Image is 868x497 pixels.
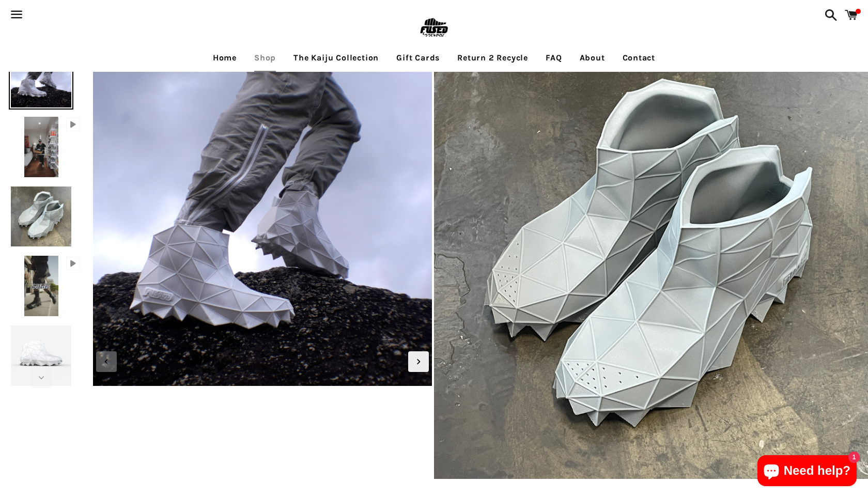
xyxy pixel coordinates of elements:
a: Home [205,45,244,71]
a: The Kaiju Collection [286,45,386,71]
a: Shop [246,45,284,71]
img: [3D printed Shoes] - lightweight custom 3dprinted shoes sneakers sandals fused footwear [9,45,73,110]
img: [3D printed Shoes] - lightweight custom 3dprinted shoes sneakers sandals fused footwear [9,184,73,249]
img: [3D printed Shoes] - lightweight custom 3dprinted shoes sneakers sandals fused footwear [9,323,73,388]
a: FAQ [538,45,569,71]
a: Return 2 Recycle [450,45,536,71]
a: Contact [615,45,663,71]
div: Previous slide [96,351,117,372]
img: FUSEDfootwear [417,11,451,45]
a: About [572,45,613,71]
div: Next slide [408,351,429,372]
img: [3D printed Shoes] - lightweight custom 3dprinted shoes sneakers sandals fused footwear [434,45,868,479]
a: Gift Cards [389,45,447,71]
inbox-online-store-chat: Shopify online store chat [754,455,860,489]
